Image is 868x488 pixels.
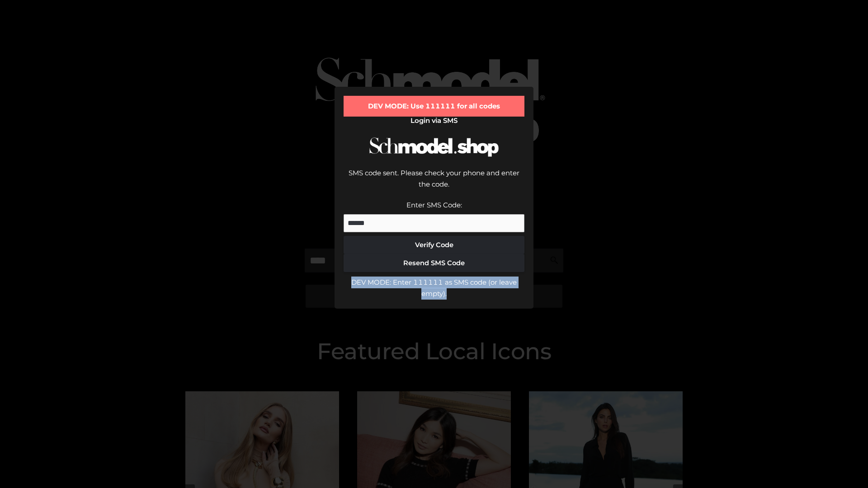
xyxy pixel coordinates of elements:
button: Verify Code [344,236,524,254]
h2: Login via SMS [344,117,524,125]
div: SMS code sent. Please check your phone and enter the code. [344,167,524,199]
div: DEV MODE: Use 111111 for all codes [344,96,524,117]
button: Resend SMS Code [344,254,524,272]
img: Schmodel Logo [366,129,502,165]
label: Enter SMS Code: [406,201,462,209]
div: DEV MODE: Enter 111111 as SMS code (or leave empty). [344,277,524,300]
